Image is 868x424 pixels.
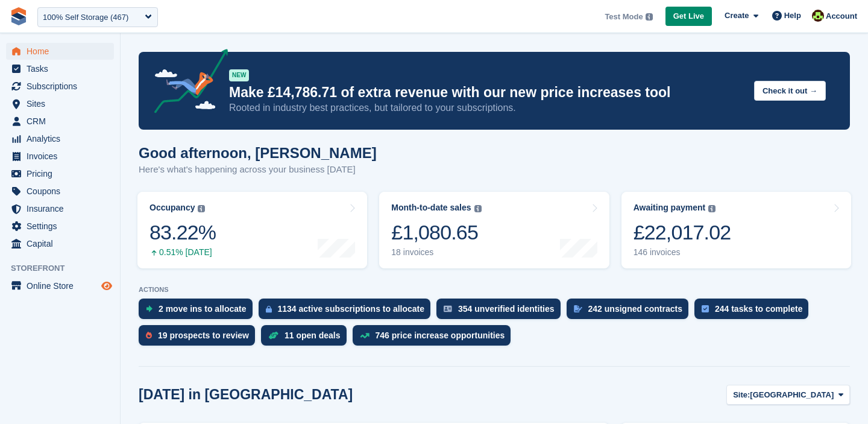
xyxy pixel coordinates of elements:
[11,262,120,274] span: Storefront
[27,148,99,165] span: Invoices
[376,331,505,340] div: 746 price increase opportunities
[159,304,247,314] div: 2 move ins to allocate
[27,165,99,182] span: Pricing
[259,299,437,325] a: 1134 active subscriptions to allocate
[6,277,114,294] a: menu
[6,95,114,112] a: menu
[27,113,99,130] span: CRM
[27,183,99,200] span: Coupons
[605,11,643,23] span: Test Mode
[646,13,653,21] img: icon-info-grey-7440780725fd019a000dd9b08b2336e03edf1995a4989e88bcd33f0948082b44.svg
[6,165,114,182] a: menu
[733,389,750,401] span: Site:
[27,235,99,252] span: Capital
[27,200,99,217] span: Insurance
[826,10,857,22] span: Account
[27,130,99,147] span: Analytics
[139,286,850,294] p: ACTIONS
[694,299,815,325] a: 244 tasks to complete
[149,247,216,258] div: 0.51% [DATE]
[43,11,128,24] div: 100% Self Storage (467)
[99,279,114,293] a: Preview store
[137,192,367,268] a: Occupancy 83.22% 0.51% [DATE]
[144,49,228,118] img: price-adjustments-announcement-icon-8257ccfd72463d97f412b2fc003d46551f7dbcb40ab6d574587a9cd5c0d94...
[634,247,731,258] div: 146 invoices
[6,130,114,147] a: menu
[268,331,278,340] img: deal-1b604bf984904fb50ccaf53a9ad4b4a5d6e5aea283cecdc64d6e3604feb123c2.svg
[750,389,834,401] span: [GEOGRAPHIC_DATA]
[6,200,114,217] a: menu
[6,113,114,130] a: menu
[474,205,482,212] img: icon-info-grey-7440780725fd019a000dd9b08b2336e03edf1995a4989e88bcd33f0948082b44.svg
[634,203,706,213] div: Awaiting payment
[634,220,731,245] div: £22,017.02
[139,145,377,161] h1: Good afternoon, [PERSON_NAME]
[6,218,114,235] a: menu
[6,60,114,77] a: menu
[379,192,609,268] a: Month-to-date sales £1,080.65 18 invoices
[458,304,555,314] div: 354 unverified identities
[27,43,99,60] span: Home
[754,81,826,101] button: Check it out →
[360,333,370,338] img: price_increase_opportunities-93ffe204e8149a01c8c9dc8f82e8f89637d9d84a8eef4429ea346261dce0b2c0.svg
[665,7,712,27] a: Get Live
[391,247,481,258] div: 18 invoices
[673,10,704,22] span: Get Live
[278,304,425,314] div: 1134 active subscriptions to allocate
[229,84,744,101] p: Make £14,786.71 of extra revenue with our new price increases tool
[588,304,682,314] div: 242 unsigned contracts
[139,163,377,177] p: Here's what's happening across your business [DATE]
[149,203,195,213] div: Occupancy
[812,10,824,22] img: Catherine Coffey
[27,95,99,112] span: Sites
[391,203,471,213] div: Month-to-date sales
[708,205,715,212] img: icon-info-grey-7440780725fd019a000dd9b08b2336e03edf1995a4989e88bcd33f0948082b44.svg
[726,385,850,405] button: Site: [GEOGRAPHIC_DATA]
[6,235,114,252] a: menu
[10,7,28,25] img: stora-icon-8386f47178a22dfd0bd8f6a31ec36ba5ce8667c1dd55bd0f319d3a0aa187defe.svg
[567,299,694,325] a: 242 unsigned contracts
[27,60,99,77] span: Tasks
[261,325,353,352] a: 11 open deals
[6,183,114,200] a: menu
[27,78,99,95] span: Subscriptions
[444,305,452,312] img: verify_identity-adf6edd0f0f0b5bbfe63781bf79b02c33cf7c696d77639b501bdc392416b5a36.svg
[702,305,709,312] img: task-75834270c22a3079a89374b754ae025e5fb1db73e45f91037f5363f120a921f8.svg
[27,218,99,235] span: Settings
[229,101,744,115] p: Rooted in industry best practices, but tailored to your subscriptions.
[436,299,567,325] a: 354 unverified identities
[353,325,517,352] a: 746 price increase opportunities
[139,299,259,325] a: 2 move ins to allocate
[149,220,216,245] div: 83.22%
[146,332,152,339] img: prospect-51fa495bee0391a8d652442698ab0144808aea92771e9ea1ae160a38d050c398.svg
[139,325,261,352] a: 19 prospects to review
[198,205,205,212] img: icon-info-grey-7440780725fd019a000dd9b08b2336e03edf1995a4989e88bcd33f0948082b44.svg
[6,43,114,60] a: menu
[158,331,249,340] div: 19 prospects to review
[285,331,341,340] div: 11 open deals
[6,78,114,95] a: menu
[266,305,272,313] img: active_subscription_to_allocate_icon-d502201f5373d7db506a760aba3b589e785aa758c864c3986d89f69b8ff3...
[784,10,801,22] span: Help
[6,148,114,165] a: menu
[725,10,749,22] span: Create
[574,305,582,312] img: contract_signature_icon-13c848040528278c33f63329250d36e43548de30e8caae1d1a13099fd9432cc5.svg
[621,192,851,268] a: Awaiting payment £22,017.02 146 invoices
[139,387,353,403] h2: [DATE] in [GEOGRAPHIC_DATA]
[715,304,803,314] div: 244 tasks to complete
[27,277,99,294] span: Online Store
[146,305,153,312] img: move_ins_to_allocate_icon-fdf77a2bb77ea45bf5b3d319d69a93e2d87916cf1d5bf7949dd705db3b84f3ca.svg
[391,220,481,245] div: £1,080.65
[229,69,249,81] div: NEW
